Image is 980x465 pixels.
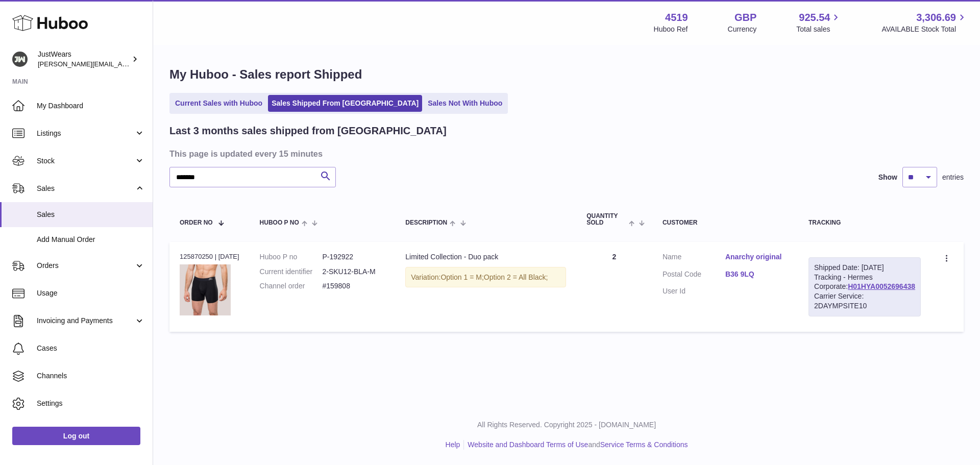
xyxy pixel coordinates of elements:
[424,95,506,112] a: Sales Not With Huboo
[665,11,688,25] strong: 4519
[260,281,323,291] dt: Channel order
[171,95,266,112] a: Current Sales with Huboo
[663,252,725,264] dt: Name
[663,286,725,296] dt: User Id
[405,219,447,226] span: Description
[12,427,140,445] a: Log out
[725,252,788,262] a: Anarchy original
[322,252,385,262] dd: P-192922
[734,11,756,25] strong: GBP
[260,267,323,277] dt: Current identifier
[586,213,626,226] span: Quantity Sold
[37,261,134,271] span: Orders
[808,257,921,316] div: Tracking - Hermes Corporate:
[180,252,239,261] div: 125870250 | [DATE]
[161,420,972,430] p: All Rights Reserved. Copyright 2025 - [DOMAIN_NAME]
[322,267,385,277] dd: 2-SKU12-BLA-M
[725,270,788,279] a: B36 9LQ
[848,282,915,290] a: H01HYA0052696438
[600,440,688,449] a: Service Terms & Conditions
[446,440,460,449] a: Help
[180,264,231,315] img: 45191626282585.jpg
[728,25,757,34] div: Currency
[322,281,385,291] dd: #159808
[464,440,688,450] li: and
[405,252,566,262] div: Limited Collection - Duo pack
[37,399,145,408] span: Settings
[37,344,145,353] span: Cases
[796,25,842,34] span: Total sales
[169,148,961,159] h3: This page is updated every 15 minutes
[37,101,145,111] span: My Dashboard
[37,129,134,138] span: Listings
[916,11,956,25] span: 3,306.69
[796,11,842,34] a: 925.54 Total sales
[37,156,134,166] span: Stock
[484,273,548,281] span: Option 2 = All Black;
[37,288,145,298] span: Usage
[468,440,588,449] a: Website and Dashboard Terms of Use
[881,11,968,34] a: 3,306.69 AVAILABLE Stock Total
[663,219,788,226] div: Customer
[37,316,134,326] span: Invoicing and Payments
[814,263,915,273] div: Shipped Date: [DATE]
[814,291,915,311] div: Carrier Service: 2DAYMPSITE10
[260,219,299,226] span: Huboo P no
[663,270,725,282] dt: Postal Code
[268,95,422,112] a: Sales Shipped From [GEOGRAPHIC_DATA]
[12,52,28,67] img: josh@just-wears.com
[37,235,145,244] span: Add Manual Order
[878,173,897,182] label: Show
[37,184,134,193] span: Sales
[180,219,213,226] span: Order No
[169,124,447,138] h2: Last 3 months sales shipped from [GEOGRAPHIC_DATA]
[576,242,652,332] td: 2
[37,371,145,381] span: Channels
[799,11,830,25] span: 925.54
[38,60,205,68] span: [PERSON_NAME][EMAIL_ADDRESS][DOMAIN_NAME]
[37,210,145,219] span: Sales
[881,25,968,34] span: AVAILABLE Stock Total
[654,25,688,34] div: Huboo Ref
[808,219,921,226] div: Tracking
[942,173,964,182] span: entries
[260,252,323,262] dt: Huboo P no
[169,66,964,83] h1: My Huboo - Sales report Shipped
[405,267,566,288] div: Variation:
[38,50,130,69] div: JustWears
[440,273,483,281] span: Option 1 = M;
